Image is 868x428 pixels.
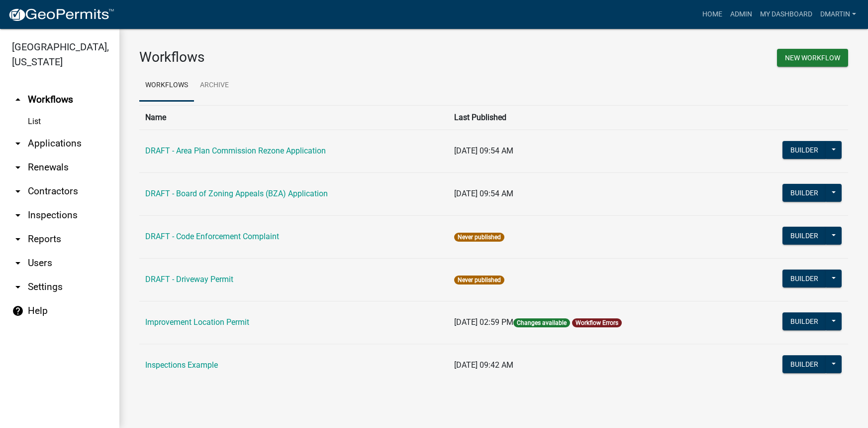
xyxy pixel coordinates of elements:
th: Last Published [448,105,734,130]
h3: Workflows [139,49,486,66]
a: Improvement Location Permit [145,317,249,327]
i: arrow_drop_down [12,185,24,197]
span: Never published [454,276,504,285]
button: Builder [782,312,826,330]
a: Home [698,5,726,24]
a: My Dashboard [756,5,816,24]
a: Archive [194,70,235,102]
button: Builder [782,355,826,373]
i: help [12,305,24,317]
i: arrow_drop_down [12,281,24,293]
button: Builder [782,184,826,202]
i: arrow_drop_down [12,138,24,149]
a: Inspections Example [145,360,218,370]
a: DRAFT - Board of Zoning Appeals (BZA) Application [145,189,328,198]
span: Changes available [513,318,570,327]
button: Builder [782,227,826,245]
button: Builder [782,270,826,287]
a: DRAFT - Code Enforcement Complaint [145,232,279,241]
button: New Workflow [777,49,848,67]
a: Workflows [139,70,194,102]
a: DRAFT - Area Plan Commission Rezone Application [145,146,326,155]
span: Never published [454,233,504,242]
span: [DATE] 09:54 AM [454,189,513,198]
span: [DATE] 09:42 AM [454,360,513,370]
span: [DATE] 02:59 PM [454,317,513,327]
th: Name [139,105,448,130]
a: Workflow Errors [576,319,618,326]
a: Admin [726,5,756,24]
span: [DATE] 09:54 AM [454,146,513,155]
a: dmartin [816,5,860,24]
i: arrow_drop_down [12,233,24,245]
i: arrow_drop_down [12,209,24,221]
i: arrow_drop_up [12,94,24,106]
i: arrow_drop_down [12,161,24,173]
button: Builder [782,141,826,159]
i: arrow_drop_down [12,257,24,269]
a: DRAFT - Driveway Permit [145,275,233,284]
